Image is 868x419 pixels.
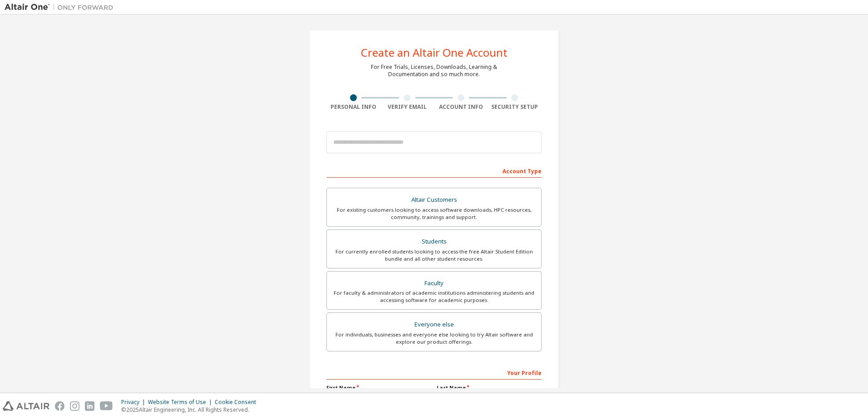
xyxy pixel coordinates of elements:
div: Account Info [434,103,488,111]
div: For faculty & administrators of academic institutions administering students and accessing softwa... [332,289,536,304]
div: Personal Info [326,103,380,111]
div: Privacy [121,399,148,406]
div: Altair Customers [332,194,536,206]
div: Everyone else [332,318,536,331]
p: © 2025 Altair Engineering, Inc. All Rights Reserved. [121,406,261,414]
div: Security Setup [488,103,542,111]
div: Create an Altair One Account [361,47,508,58]
div: For currently enrolled students looking to access the free Altair Student Edition bundle and all ... [332,248,536,263]
div: Faculty [332,277,536,290]
div: Website Terms of Use [148,399,215,406]
div: For existing customers looking to access software downloads, HPC resources, community, trainings ... [332,206,536,221]
div: Your Profile [326,365,542,380]
div: Students [332,235,536,248]
div: Account Type [326,163,542,178]
img: youtube.svg [100,401,113,411]
label: First Name [326,384,431,391]
div: Cookie Consent [215,399,261,406]
img: facebook.svg [55,401,64,411]
div: For Free Trials, Licenses, Downloads, Learning & Documentation and so much more. [371,63,497,78]
img: linkedin.svg [85,401,94,411]
img: altair_logo.svg [3,401,49,411]
div: For individuals, businesses and everyone else looking to try Altair software and explore our prod... [332,331,536,346]
label: Last Name [437,384,542,391]
div: Verify Email [380,103,434,111]
img: instagram.svg [70,401,79,411]
img: Altair One [5,3,118,12]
